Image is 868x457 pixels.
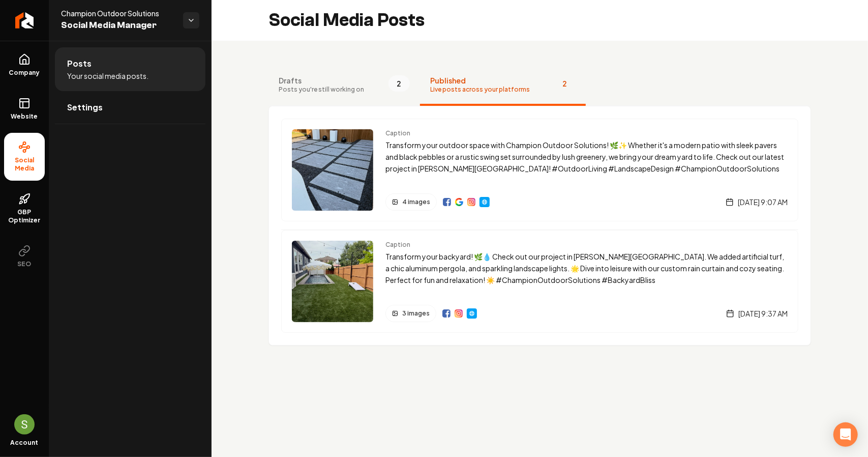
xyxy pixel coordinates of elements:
span: 2 [554,75,576,92]
a: GBP Optimizer [4,185,45,233]
a: View on Instagram [467,198,475,206]
span: Your social media posts. [67,71,148,81]
img: Sales Champion [14,414,35,435]
span: Live posts across your platforms [430,85,530,94]
span: Published [430,75,530,85]
span: GBP Optimizer [4,208,45,224]
button: SEO [4,237,45,276]
span: 2 [388,75,410,92]
a: Company [4,45,45,85]
span: Champion Outdoor Solutions [61,8,175,18]
span: Website [7,112,42,121]
h2: Social Media Posts [268,10,425,31]
span: Social Media Manager [61,18,175,33]
span: Caption [385,129,788,137]
img: Instagram [455,309,463,318]
button: PublishedLive posts across your platforms2 [420,65,586,106]
span: [DATE] 9:07 AM [738,197,788,207]
span: Drafts [279,75,364,85]
a: Post previewCaptionTransform your outdoor space with Champion Outdoor Solutions! 🌿✨ Whether it's ... [281,119,798,221]
a: Website [480,197,490,207]
span: Settings [67,101,103,113]
div: Open Intercom Messenger [833,422,858,447]
img: Google [455,198,463,206]
a: Website [467,308,477,319]
img: Rebolt Logo [15,12,34,28]
p: Transform your outdoor space with Champion Outdoor Solutions! 🌿✨ Whether it's a modern patio with... [385,139,788,174]
a: View on Instagram [455,309,463,318]
span: Caption [385,241,788,249]
img: Instagram [467,198,475,206]
span: [DATE] 9:37 AM [738,308,788,319]
a: View on Google Business Profile [455,198,463,206]
button: DraftsPosts you're still working on2 [268,65,420,106]
a: Post previewCaptionTransform your backyard! 🌿💧 Check out our project in [PERSON_NAME][GEOGRAPHIC_... [281,230,798,333]
img: Website [481,198,489,206]
span: Social Media [4,156,45,173]
span: SEO [14,260,36,268]
img: Facebook [442,309,451,318]
button: Open user button [14,414,35,435]
img: Website [468,309,476,318]
a: Website [4,89,45,129]
span: Posts you're still working on [279,85,364,94]
a: View on Facebook [442,309,451,318]
span: Account [11,439,39,447]
span: 4 images [402,198,430,206]
a: Settings [55,91,205,124]
span: Posts [67,58,92,70]
nav: Tabs [268,65,811,106]
img: Facebook [443,198,451,206]
img: Post preview [292,241,373,322]
span: Company [5,69,44,77]
a: View on Facebook [443,198,451,206]
img: Post preview [292,129,373,211]
span: 3 images [402,309,430,318]
p: Transform your backyard! 🌿💧 Check out our project in [PERSON_NAME][GEOGRAPHIC_DATA]. We added art... [385,251,788,285]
